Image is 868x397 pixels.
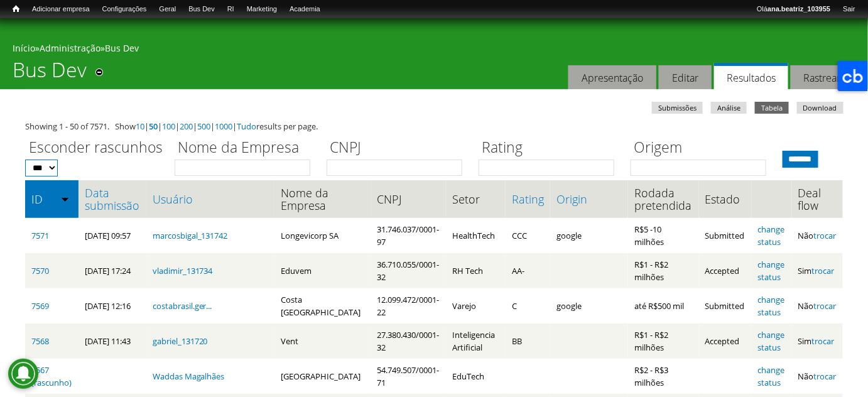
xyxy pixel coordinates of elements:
[792,324,843,359] td: Sim
[699,218,752,253] td: Submitted
[512,193,544,205] a: Rating
[652,102,703,114] a: Submissões
[182,3,221,16] a: Bus Dev
[628,324,699,359] td: R$1 - R$2 milhões
[792,180,843,218] th: Deal flow
[659,65,712,90] a: Editar
[631,137,774,160] label: Origem
[153,193,269,205] a: Usuário
[153,265,213,276] a: vladimir_131734
[699,253,752,288] td: Accepted
[283,3,327,16] a: Academia
[628,288,699,324] td: até R$500 mil
[153,335,208,347] a: gabriel_131720
[274,180,371,218] th: Nome da Empresa
[446,288,506,324] td: Varejo
[79,253,146,288] td: [DATE] 17:24
[153,3,182,16] a: Geral
[79,288,146,324] td: [DATE] 12:16
[13,42,855,58] div: » »
[153,300,212,312] a: costabrasil.ger...
[628,359,699,394] td: R$2 - R$3 milhões
[61,195,69,203] img: ordem crescente
[446,180,506,218] th: Setor
[711,102,747,114] a: Análise
[274,359,371,394] td: [GEOGRAPHIC_DATA]
[25,120,843,133] div: Showing 1 - 50 of 7571. Show | | | | | | results per page.
[175,137,318,160] label: Nome da Empresa
[550,218,628,253] td: google
[79,218,146,253] td: [DATE] 09:57
[79,324,146,359] td: [DATE] 11:43
[792,253,843,288] td: Sim
[792,288,843,324] td: Não
[568,65,656,90] a: Apresentação
[506,253,550,288] td: AA-
[31,300,49,312] a: 7569
[149,121,158,132] a: 50
[40,42,100,54] a: Administração
[446,359,506,394] td: EduTech
[327,137,470,160] label: CNPJ
[506,288,550,324] td: C
[31,335,49,347] a: 7568
[814,230,837,241] a: trocar
[31,265,49,276] a: 7570
[814,300,837,312] a: trocar
[446,324,506,359] td: Inteligencia Artificial
[153,230,228,241] a: marcosbigal_131742
[153,371,225,382] a: Waddas Magalhães
[371,288,446,324] td: 12.099.472/0001-22
[371,253,446,288] td: 36.710.055/0001-32
[751,3,837,16] a: Oláana.beatriz_103955
[26,3,96,16] a: Adicionar empresa
[274,218,371,253] td: Longevicorp SA
[550,288,628,324] td: google
[85,187,140,212] a: Data submissão
[797,102,844,114] a: Download
[180,121,193,132] a: 200
[221,3,241,16] a: RI
[768,5,830,13] strong: ana.beatriz_103955
[628,253,699,288] td: R$1 - R$2 milhões
[197,121,210,132] a: 500
[506,324,550,359] td: BB
[758,294,785,318] a: change status
[136,121,144,132] a: 10
[814,371,837,382] a: trocar
[371,180,446,218] th: CNPJ
[837,3,862,16] a: Sair
[792,218,843,253] td: Não
[714,63,788,90] a: Resultados
[506,218,550,253] td: CCC
[13,42,35,54] a: Início
[96,3,153,16] a: Configurações
[812,335,835,347] a: trocar
[556,193,622,205] a: Origin
[371,218,446,253] td: 31.746.037/0001-97
[6,3,26,15] a: Início
[792,359,843,394] td: Não
[274,253,371,288] td: Eduvem
[31,193,72,205] a: ID
[13,4,19,13] span: Início
[791,65,854,90] a: Rastrear
[31,230,49,241] a: 7571
[274,324,371,359] td: Vent
[758,364,785,388] a: change status
[628,180,699,218] th: Rodada pretendida
[758,259,785,283] a: change status
[237,121,256,132] a: Tudo
[25,137,166,160] label: Esconder rascunhos
[371,324,446,359] td: 27.380.430/0001-32
[371,359,446,394] td: 54.749.507/0001-71
[162,121,175,132] a: 100
[241,3,283,16] a: Marketing
[31,364,72,388] a: 7567 (rascunho)
[274,288,371,324] td: Costa [GEOGRAPHIC_DATA]
[446,218,506,253] td: HealthTech
[699,324,752,359] td: Accepted
[758,329,785,353] a: change status
[699,180,752,218] th: Estado
[479,137,622,160] label: Rating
